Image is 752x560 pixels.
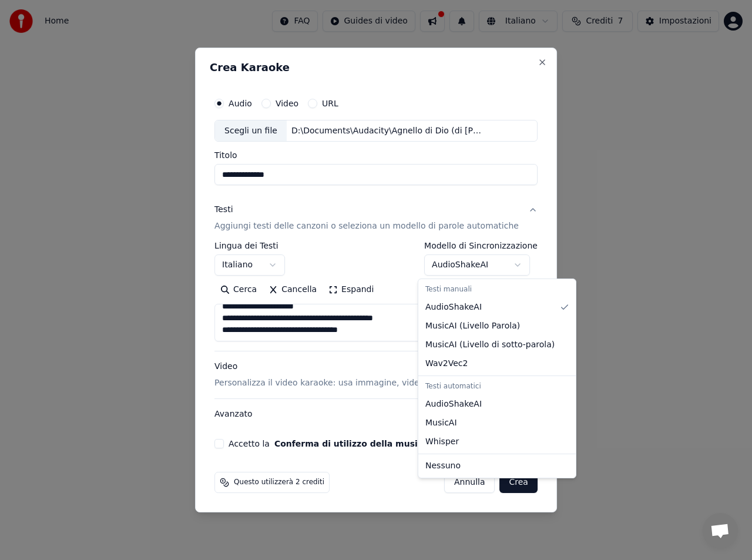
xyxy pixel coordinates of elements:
span: MusicAI ( Livello di sotto-parola ) [425,339,555,351]
span: MusicAI ( Livello Parola ) [425,320,520,332]
span: Wav2Vec2 [425,358,468,370]
span: Whisper [425,436,459,448]
div: Testi automatici [421,378,573,395]
span: MusicAI [425,417,457,429]
span: Nessuno [425,460,461,472]
span: AudioShakeAI [425,301,482,313]
span: AudioShakeAI [425,398,482,410]
div: Testi manuali [421,281,573,298]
